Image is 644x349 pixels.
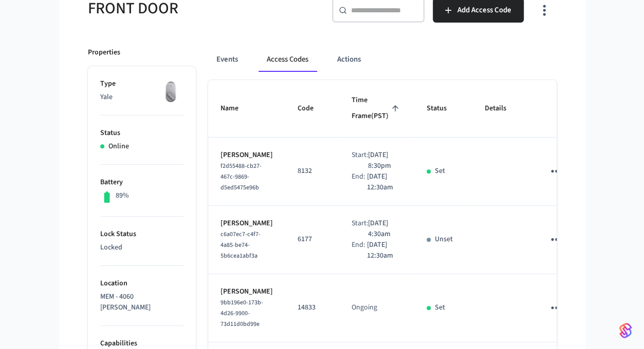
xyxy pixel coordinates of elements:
[220,286,273,297] p: [PERSON_NAME]
[220,298,263,328] span: 9bb196e0-173b-4d26-9900-73d11d0bd99e
[259,47,317,72] button: Access Codes
[220,101,252,117] span: Name
[100,92,183,103] p: Yale
[100,229,183,240] p: Lock Status
[352,150,368,171] div: Start:
[220,218,273,229] p: [PERSON_NAME]
[427,101,460,117] span: Status
[435,302,445,313] p: Set
[88,47,120,58] p: Properties
[352,171,367,193] div: End:
[100,177,183,188] p: Battery
[368,218,402,240] p: [DATE] 4:30am
[435,234,453,245] p: Unset
[435,166,445,177] p: Set
[208,47,246,72] button: Events
[100,278,183,289] p: Location
[100,338,183,349] p: Capabilities
[298,234,327,245] p: 6177
[100,292,183,313] p: MEM - 4060 [PERSON_NAME]
[298,302,327,313] p: 14833
[208,47,557,72] div: ant example
[100,242,183,253] p: Locked
[158,79,183,104] img: August Wifi Smart Lock 3rd Gen, Silver, Front
[298,101,327,117] span: Code
[368,150,402,171] p: [DATE] 8:30pm
[298,166,327,177] p: 8132
[367,240,402,261] p: [DATE] 12:30am
[457,4,511,17] span: Add Access Code
[116,190,129,201] p: 89%
[220,162,262,192] span: f2d55488-cb27-467c-9869-d5ed5475e96b
[220,230,261,260] span: c6a07ec7-c4f7-4a85-be74-5b6cea1abf3a
[339,274,414,342] td: Ongoing
[485,101,520,117] span: Details
[100,79,183,89] p: Type
[367,171,402,193] p: [DATE] 12:30am
[329,47,369,72] button: Actions
[108,141,129,152] p: Online
[352,240,367,261] div: End:
[352,218,368,240] div: Start:
[220,150,273,161] p: [PERSON_NAME]
[352,92,402,125] span: Time Frame(PST)
[619,322,632,339] img: SeamLogoGradient.69752ec5.svg
[100,128,183,139] p: Status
